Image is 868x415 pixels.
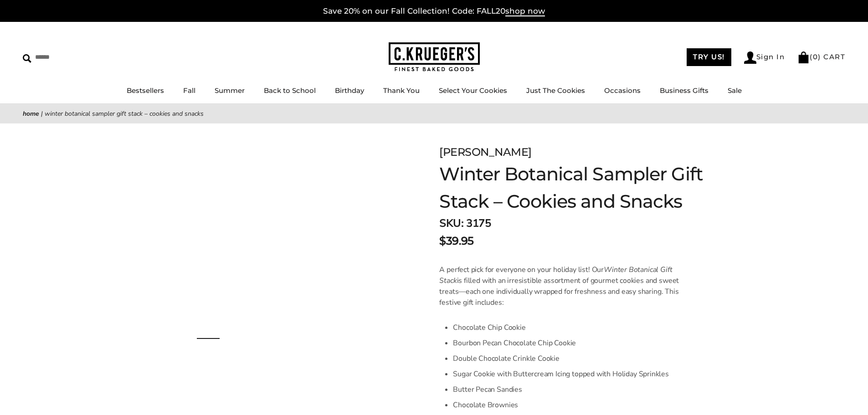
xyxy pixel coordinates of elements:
a: Home [23,109,39,118]
input: Search [23,50,131,64]
a: Birthday [335,86,364,95]
a: Summer [215,86,245,95]
li: Double Chocolate Crinkle Cookie [453,351,688,366]
div: [PERSON_NAME] [439,144,730,160]
li: Butter Pecan Sandies [453,382,688,397]
a: Sign In [744,51,785,64]
a: (0) CART [797,52,845,61]
em: Winter Botanical Gift Stack [439,265,672,286]
a: Business Gifts [660,86,709,95]
a: Occasions [604,86,641,95]
h1: Winter Botanical Sampler Gift Stack – Cookies and Snacks [439,160,730,215]
nav: breadcrumbs [23,108,845,119]
strong: SKU: [439,216,463,231]
img: Bag [797,51,810,63]
a: Sale [728,86,742,95]
a: Fall [183,86,195,95]
span: Winter Botanical Sampler Gift Stack – Cookies and Snacks [45,109,204,118]
a: Save 20% on our Fall Collection! Code: FALL20shop now [323,6,545,16]
li: Sugar Cookie with Buttercream Icing topped with Holiday Sprinkles [453,366,688,382]
li: Bourbon Pecan Chocolate Chip Cookie [453,335,688,351]
a: Thank You [383,86,420,95]
span: 3175 [466,216,491,231]
img: C.KRUEGER'S [389,42,480,72]
img: Search [23,54,31,63]
span: 0 [813,52,818,61]
span: $39.95 [439,233,473,249]
li: Chocolate Brownies [453,397,688,413]
a: Bestsellers [127,86,164,95]
li: Chocolate Chip Cookie [453,320,688,335]
span: | [41,109,43,118]
a: Just The Cookies [526,86,585,95]
p: A perfect pick for everyone on your holiday list! Our is filled with an irresistible assortment o... [439,264,688,308]
img: Account [744,51,756,64]
a: Select Your Cookies [439,86,507,95]
span: shop now [505,6,545,16]
a: TRY US! [687,48,731,66]
a: Back to School [264,86,316,95]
